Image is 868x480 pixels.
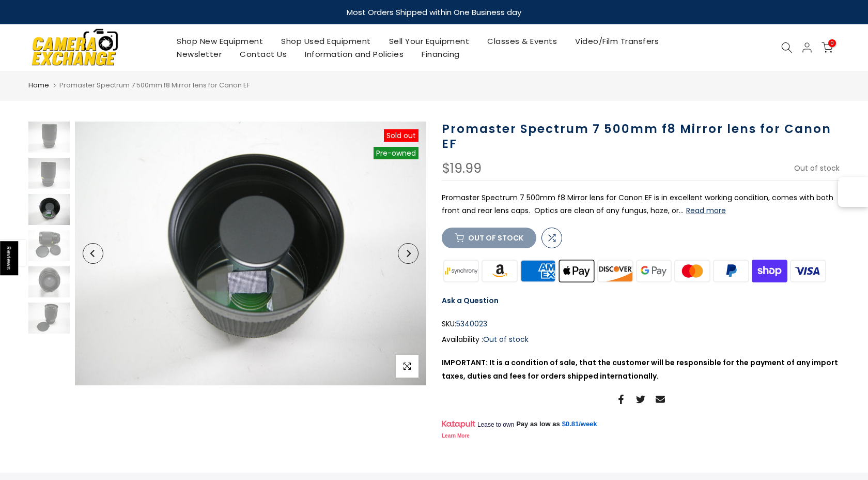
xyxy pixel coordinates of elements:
span: Pay as low as [516,419,560,429]
a: Video/Film Transfers [566,35,668,48]
img: synchrony [442,259,481,284]
a: Share on Email [656,393,665,406]
div: $19.99 [442,162,482,175]
img: amazon payments [481,259,519,284]
a: $0.81/week [562,419,597,429]
button: Previous [83,243,103,264]
a: Share on Twitter [636,393,645,406]
a: Ask a Question [442,295,499,306]
a: Home [28,80,49,91]
span: 0 [828,39,836,47]
button: Next [398,243,419,264]
img: Promaster Spectrum 7 500mm f8 Mirror lens for Canon EF Lenses Small Format - Canon EOS Mount Lens... [28,194,70,225]
a: Newsletter [168,48,231,61]
a: Learn More [442,433,470,439]
img: visa [789,259,828,284]
strong: IMPORTANT: It is a condition of sale, that the customer will be responsible for the payment of an... [442,357,838,381]
span: 5340023 [456,318,487,331]
button: Read more [686,206,726,215]
a: Shop Used Equipment [272,35,380,48]
button: Open Sortd panel [838,177,868,207]
a: Classes & Events [478,35,566,48]
img: Promaster Spectrum 7 500mm f8 Mirror lens for Canon EF Lenses Small Format - Canon EOS Mount Lens... [28,122,70,153]
a: Sell Your Equipment [380,35,478,48]
img: google pay [634,259,673,284]
img: Promaster Spectrum 7 500mm f8 Mirror lens for Canon EF Lenses Small Format - Canon EOS Mount Lens... [28,303,70,334]
img: american express [519,259,557,284]
a: Shop New Equipment [168,35,272,48]
img: shopify pay [750,259,789,284]
img: apple pay [557,259,596,284]
a: Share on Facebook [616,393,626,406]
div: Availability : [442,333,840,346]
span: Lease to own [477,421,514,429]
img: Promaster Spectrum 7 500mm f8 Mirror lens for Canon EF Lenses Small Format - Canon EOS Mount Lens... [28,158,70,189]
img: Promaster Spectrum 7 500mm f8 Mirror lens for Canon EF Lenses Small Format - Canon EOS Mount Lens... [28,230,70,261]
img: Promaster Spectrum 7 500mm f8 Mirror lens for Canon EF Lenses Small Format - Canon EOS Mount Lens... [28,266,70,297]
a: Contact Us [231,48,296,61]
span: Out of stock [794,163,840,173]
p: Promaster Spectrum 7 500mm f8 Mirror lens for Canon EF is in excellent working condition, comes w... [442,191,840,217]
img: paypal [712,259,751,284]
a: 0 [822,42,833,53]
h1: Promaster Spectrum 7 500mm f8 Mirror lens for Canon EF [442,122,840,152]
div: SKU: [442,318,840,331]
span: Out of stock [483,334,529,344]
img: Promaster Spectrum 7 500mm f8 Mirror lens for Canon EF Lenses Small Format - Canon EOS Mount Lens... [75,122,426,385]
a: Information and Policies [296,48,413,61]
span: Promaster Spectrum 7 500mm f8 Mirror lens for Canon EF [59,80,250,90]
img: discover [596,259,635,284]
img: master [673,259,712,284]
a: Financing [413,48,469,61]
strong: Most Orders Shipped within One Business day [347,7,521,18]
